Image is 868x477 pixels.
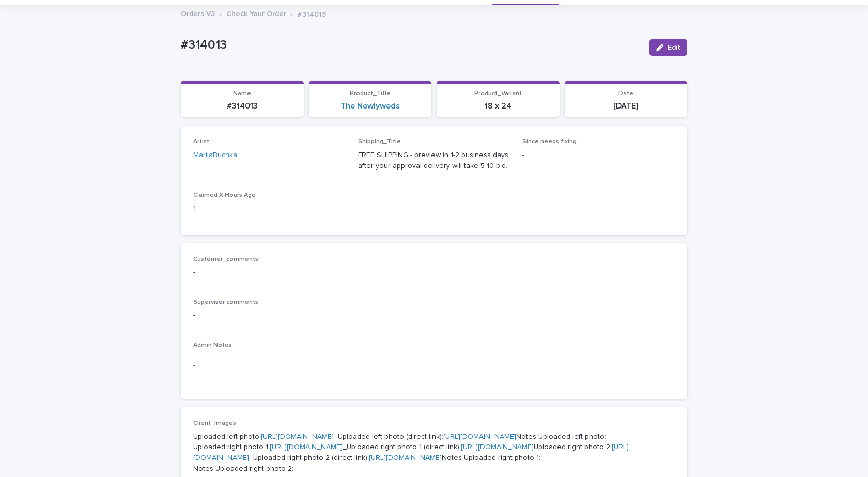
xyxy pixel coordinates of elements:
[261,433,334,440] a: [URL][DOMAIN_NAME]
[193,420,236,426] span: Client_Images
[193,310,675,321] p: -
[522,139,577,145] span: Since needs fixing
[350,90,391,97] span: Product_Title
[668,44,680,51] span: Edit
[358,139,401,145] span: Shipping_Title
[193,150,237,161] a: MariiaBuchka
[358,150,510,172] p: FREE SHIPPING - preview in 1-2 business days, after your approval delivery will take 5-10 b.d.
[649,39,687,56] button: Edit
[233,90,251,97] span: Name
[181,7,215,19] a: Orders V3
[474,90,522,97] span: Product_Variant
[340,101,400,111] a: The Newlyweds
[193,342,232,348] span: Admin Notes
[193,267,675,278] p: -
[571,101,681,111] p: [DATE]
[226,7,286,19] a: Check Your Order
[187,101,298,111] p: #314013
[193,299,258,305] span: Supervisor comments
[270,443,343,451] a: [URL][DOMAIN_NAME]
[618,90,633,97] span: Date
[369,454,442,461] a: [URL][DOMAIN_NAME]
[522,150,675,161] p: -
[461,443,534,451] a: [URL][DOMAIN_NAME]
[193,192,256,198] span: Claimed X Hours Ago
[181,38,641,53] p: #314013
[298,8,326,19] p: #314013
[193,360,675,371] p: -
[443,101,553,111] p: 18 x 24
[193,204,346,214] p: 1
[443,433,516,440] a: [URL][DOMAIN_NAME]
[193,139,209,145] span: Artist
[193,256,258,263] span: Customer_comments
